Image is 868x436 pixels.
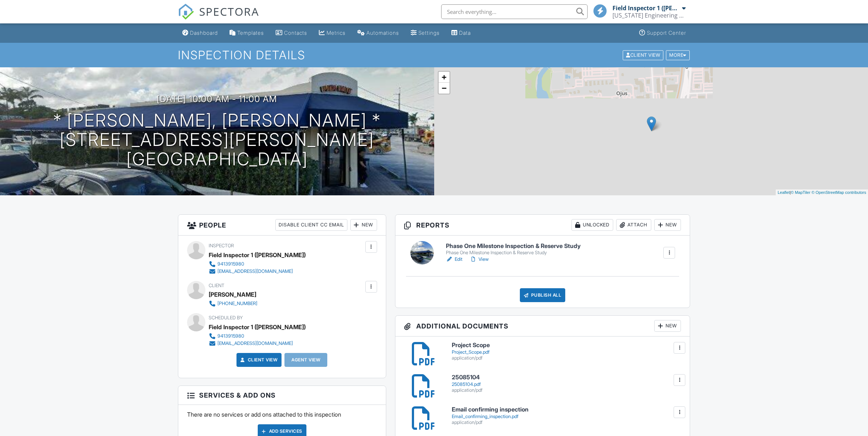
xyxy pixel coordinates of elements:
div: Email_confirming_inspection.pdf [452,414,681,420]
a: Project Scope Project_Scope.pdf application/pdf [452,342,681,361]
a: Templates [227,26,267,40]
a: © MapTiler [791,190,811,195]
div: 25085104.pdf [452,381,681,387]
div: More [666,50,690,60]
div: [EMAIL_ADDRESS][DOMAIN_NAME] [217,268,293,274]
div: Phase One Milestone Inspection & Reserve Study [446,250,581,256]
div: Automations [366,30,399,36]
span: Client [209,283,224,288]
a: [PHONE_NUMBER] [209,300,257,307]
span: Scheduled By [209,315,243,320]
div: Data [459,30,471,36]
input: Search everything... [441,4,588,19]
a: [EMAIL_ADDRESS][DOMAIN_NAME] [209,268,300,275]
div: Disable Client CC Email [275,219,347,231]
div: Templates [237,30,264,36]
div: Field Inspector 1 ([PERSON_NAME]) [209,249,306,260]
h3: Services & Add ons [178,386,386,405]
h3: Additional Documents [395,316,690,337]
a: Email confirming inspection Email_confirming_inspection.pdf application/pdf [452,406,681,425]
h6: Email confirming inspection [452,406,681,413]
a: Leaflet [778,190,790,195]
h3: Reports [395,215,690,236]
div: | [776,189,868,196]
div: 9413915980 [217,333,244,339]
div: Dashboard [190,30,218,36]
div: Metrics [327,30,346,36]
a: Client View [622,52,665,57]
div: New [654,219,681,231]
a: 9413915980 [209,260,300,268]
a: [EMAIL_ADDRESS][DOMAIN_NAME] [209,340,300,347]
div: [EMAIL_ADDRESS][DOMAIN_NAME] [217,341,293,346]
a: Client View [239,356,278,364]
div: Contacts [284,30,307,36]
div: Client View [623,50,663,60]
a: Zoom out [439,83,450,94]
div: New [350,219,377,231]
span: Inspector [209,243,234,248]
h1: * [PERSON_NAME], [PERSON_NAME] * [STREET_ADDRESS][PERSON_NAME] [GEOGRAPHIC_DATA] [12,111,422,169]
h6: 25085104 [452,374,681,381]
div: Project_Scope.pdf [452,349,681,355]
div: application/pdf [452,355,681,361]
div: Publish All [520,288,566,302]
div: Unlocked [571,219,613,231]
a: Settings [408,26,443,40]
h6: Phase One Milestone Inspection & Reserve Study [446,243,581,249]
a: 9413915980 [209,332,300,340]
div: Field Inspector 1 ([PERSON_NAME]) [612,4,680,12]
a: Metrics [316,26,349,40]
a: Support Center [636,26,689,40]
a: SPECTORA [178,10,259,25]
div: Settings [418,30,440,36]
div: application/pdf [452,387,681,393]
a: Automations (Basic) [354,26,402,40]
a: Phase One Milestone Inspection & Reserve Study Phase One Milestone Inspection & Reserve Study [446,243,581,256]
a: © OpenStreetMap contributors [812,190,866,195]
h3: People [178,215,386,236]
a: Edit [446,256,462,263]
span: SPECTORA [199,4,259,19]
h6: Project Scope [452,342,681,349]
div: Field Inspector 1 ([PERSON_NAME]) [209,322,306,332]
div: Support Center [647,30,686,36]
a: Dashboard [179,26,221,40]
h1: Inspection Details [178,49,690,61]
div: Attach [616,219,651,231]
a: Contacts [273,26,310,40]
a: Data [448,26,474,40]
h3: [DATE] 10:00 am - 11:00 am [157,94,277,104]
div: [PERSON_NAME] [209,289,256,300]
a: View [470,256,489,263]
a: 25085104 25085104.pdf application/pdf [452,374,681,393]
div: [PHONE_NUMBER] [217,301,257,307]
div: New [654,320,681,332]
div: application/pdf [452,420,681,425]
a: Zoom in [439,72,450,83]
div: Florida Engineering LLC [612,12,686,19]
img: The Best Home Inspection Software - Spectora [178,4,194,20]
div: 9413915980 [217,261,244,267]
